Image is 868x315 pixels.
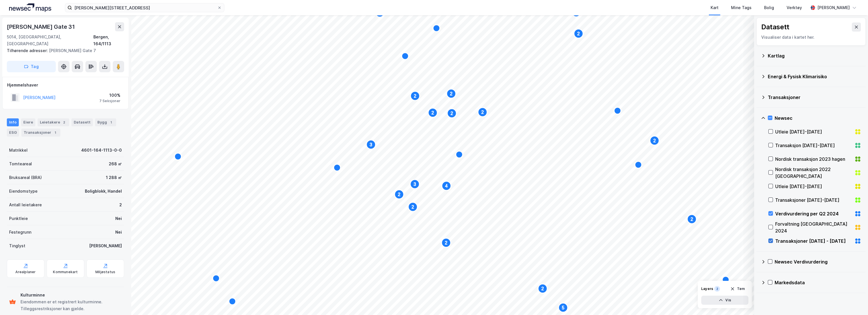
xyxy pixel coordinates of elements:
div: Nei [115,229,122,236]
div: Map marker [650,136,659,145]
div: Verktøy [787,4,802,11]
div: Map marker [574,29,583,38]
div: Kontrollprogram for chat [840,288,868,315]
div: Verdivurdering per Q2 2024 [775,210,852,217]
button: Tag [7,61,56,72]
text: 2 [481,110,484,115]
div: Map marker [175,153,181,160]
div: Eiendomstype [9,188,38,195]
div: Leietakere [38,118,69,126]
div: Festegrunn [9,229,31,236]
input: Søk på adresse, matrikkel, gårdeiere, leietakere eller personer [72,3,217,12]
div: Transaksjoner [DATE]-[DATE] [775,197,852,203]
div: 1 [52,130,58,135]
div: Utleie [DATE]-[DATE] [775,183,852,190]
div: Transaksjoner [DATE] - [DATE] [775,238,852,244]
text: 2 [432,110,434,115]
div: Map marker [538,284,547,293]
button: Vis [701,296,748,305]
div: Map marker [334,164,340,171]
div: [PERSON_NAME] [89,242,122,249]
div: Map marker [229,298,236,305]
text: 2 [691,217,693,222]
div: Map marker [456,151,463,158]
div: 2 [61,120,67,125]
div: Forvaltning [GEOGRAPHIC_DATA] 2024 [775,221,852,234]
div: Info [7,118,19,126]
div: Nordisk transaksjon 2022 [GEOGRAPHIC_DATA] [775,166,852,180]
div: Map marker [447,109,456,118]
div: Map marker [433,25,440,32]
text: 2 [451,111,453,116]
div: Map marker [375,8,384,17]
div: Transaksjon [DATE]-[DATE] [775,142,852,149]
div: Map marker [559,303,568,312]
div: Markedsdata [775,279,861,286]
div: 1 288 ㎡ [106,174,122,181]
text: 3 [414,182,416,187]
div: Eiere [21,118,35,126]
div: 7 Seksjoner [99,99,120,103]
div: Kartlag [768,52,861,59]
div: Kart [711,4,719,11]
div: Map marker [366,140,375,149]
text: 2 [398,192,401,197]
div: Newsec Verdivurdering [775,258,861,265]
div: Energi & Fysisk Klimarisiko [768,73,861,80]
div: 1 [108,120,114,125]
div: [PERSON_NAME] [817,4,850,11]
span: Tilhørende adresser: [7,48,49,53]
div: Arealplaner [15,270,36,274]
div: Nordisk transaksjon 2023 hagen [775,156,852,162]
text: 2 [445,240,448,245]
text: 3 [370,142,372,147]
div: 2 [119,201,122,208]
div: Boligblokk, Handel [85,188,122,195]
div: Map marker [411,91,420,100]
img: logo.a4113a55bc3d86da70a041830d287a7e.svg [9,3,51,12]
div: Map marker [442,238,451,247]
div: Mine Tags [731,4,752,11]
div: Bolig [764,4,774,11]
div: [PERSON_NAME] Gate 31 [7,22,76,31]
div: Map marker [442,181,451,190]
text: 2 [414,94,416,98]
div: Newsec [775,115,861,122]
div: Tomteareal [9,160,32,167]
div: ESG [7,129,19,137]
div: Transaksjoner [768,94,861,101]
div: Tinglyst [9,242,25,249]
div: Utleie [DATE]-[DATE] [775,128,852,135]
text: 2 [577,31,580,36]
div: Map marker [447,89,456,98]
div: Visualiser data i kartet her. [761,34,861,41]
div: Eiendommen er et registrert kulturminne. Tilleggsrestriksjoner kan gjelde. [20,298,122,312]
div: Map marker [478,108,487,117]
div: Kommunekart [53,270,78,274]
div: 2 [714,286,720,292]
div: 4601-164-1113-0-0 [81,147,122,154]
div: Matrikkel [9,147,28,154]
div: Map marker [402,53,409,59]
text: 4 [445,184,448,188]
div: Kulturminne [20,292,122,298]
div: Map marker [410,180,419,189]
div: Hjemmelshaver [7,82,124,88]
div: Map marker [722,276,729,283]
div: Bruksareal (BRA) [9,174,42,181]
div: Miljøstatus [95,270,115,274]
div: Map marker [572,8,581,17]
div: Map marker [428,108,437,117]
div: Map marker [635,161,642,168]
div: Map marker [687,215,696,224]
div: Map marker [213,275,219,282]
div: Map marker [395,190,404,199]
iframe: Chat Widget [840,288,868,315]
button: Tøm [727,284,748,293]
div: [PERSON_NAME] Gate 7 [7,47,120,54]
text: 2 [450,91,453,96]
div: 100% [99,92,120,99]
div: Nei [115,215,122,222]
div: 268 ㎡ [109,160,122,167]
text: 2 [541,286,544,291]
